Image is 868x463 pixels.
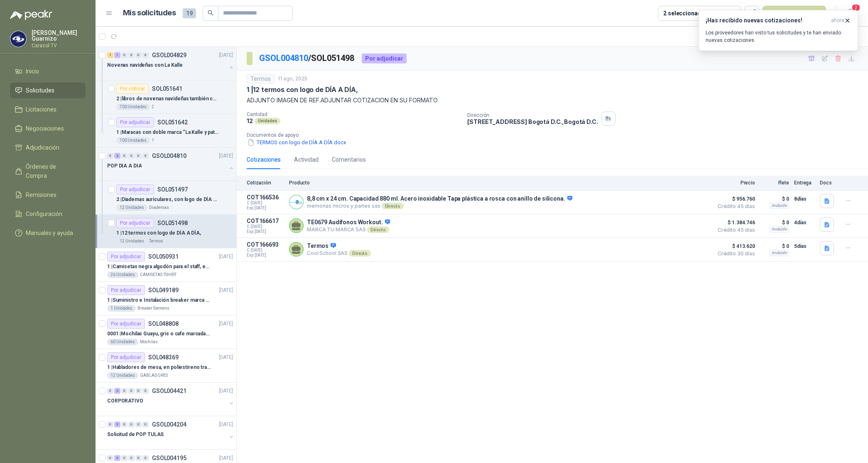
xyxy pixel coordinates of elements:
[26,209,62,218] span: Configuración
[123,7,176,19] h1: Mis solicitudes
[107,431,164,439] p: Solicitud de POP TULAS
[10,140,86,155] a: Adjudicación
[247,117,253,124] p: 12
[152,137,154,144] p: 1
[142,388,149,394] div: 0
[219,51,233,59] p: [DATE]
[714,180,755,186] p: Precio
[148,354,179,360] p: SOL048369
[247,96,858,105] p: ADJUNTO IMAGEN DE REF.ADJUNTAR COTIZACION EN SU FORMATO
[26,86,54,95] span: Solicitudes
[714,228,755,233] span: Crédito 45 días
[107,305,136,312] div: 1 Unidades
[107,263,211,271] p: 1 | Camisetas negra algodón para el staff, estampadas en espalda y frente con el logo
[116,128,220,136] p: 1 | Maracas con doble marca “La Kalle y patrocinador”
[140,372,168,379] p: GABLADORES
[107,153,113,159] div: 0
[107,285,145,295] div: Por adjudicar
[247,138,347,147] button: TERMOS con logo de DÍA A DÍA.docx
[699,10,858,51] button: ¡Has recibido nuevas cotizaciones!ahora Los proveedores han visto tus solicitudes y te han enviad...
[107,61,182,69] p: Novenas navideñas con La Kalle
[219,320,233,328] p: [DATE]
[760,241,789,251] p: $ 0
[116,104,150,110] div: 700 Unidades
[116,117,154,127] div: Por adjudicar
[10,102,86,117] a: Licitaciones
[107,271,138,278] div: 26 Unidades
[142,52,149,58] div: 0
[247,248,284,253] span: C: [DATE]
[26,143,59,152] span: Adjudicación
[116,238,147,245] div: 12 Unidades
[96,349,236,383] a: Por adjudicarSOL048369[DATE] 1 |Habladores de mesa, en poliestireno translucido (SOLO EL SOPORTE)...
[467,112,598,118] p: Dirección
[107,419,235,446] a: 0 3 0 0 0 0 GSOL004204[DATE] Solicitud de POP TULAS
[714,241,755,251] span: $ 413.620
[96,248,236,282] a: Por adjudicarSOL050931[DATE] 1 |Camisetas negra algodón para el staff, estampadas en espalda y fr...
[247,74,275,84] div: Termos
[770,226,789,233] div: Incluido
[770,202,789,209] div: Incluido
[128,388,135,394] div: 0
[10,63,86,79] a: Inicio
[247,206,284,211] span: Exp: [DATE]
[278,75,307,83] p: 11 ago, 2025
[152,455,186,461] p: GSOL004195
[259,52,355,65] p: / SOL051498
[116,204,147,211] div: 12 Unidades
[121,52,128,58] div: 0
[307,226,390,233] p: MARCA TU MARCA SAS
[794,180,815,186] p: Entrega
[714,194,755,204] span: $ 956.760
[135,455,142,461] div: 0
[140,271,177,278] p: CAMISETAS TSHIRT
[10,159,86,184] a: Órdenes de Compra
[107,388,113,394] div: 0
[128,422,135,427] div: 0
[10,31,26,47] img: Company Logo
[96,315,236,349] a: Por adjudicarSOL048808[DATE] 0001 |Mochilas Guayu, gris o cafe marcadas con un logo60 UnidadesMoc...
[714,251,755,256] span: Crédito 30 días
[114,422,120,427] div: 3
[763,6,826,21] button: Nueva solicitud
[247,155,281,164] div: Cotizaciones
[26,228,73,238] span: Manuales y ayuda
[26,67,39,76] span: Inicio
[149,238,163,245] p: Termos
[107,455,113,461] div: 0
[294,155,319,164] div: Actividad
[183,8,196,18] span: 19
[107,339,138,345] div: 60 Unidades
[10,10,52,20] img: Logo peakr
[770,250,789,256] div: Incluido
[107,162,142,170] p: POP DIA A DIA
[760,180,789,186] p: Flete
[10,82,86,98] a: Solicitudes
[107,386,235,412] a: 0 2 0 0 0 0 GSOL004421[DATE] CORPORATIVO
[760,218,789,228] p: $ 0
[10,225,86,241] a: Manuales y ayuda
[107,50,235,77] a: 1 1 0 0 0 0 GSOL004829[DATE] Novenas navideñas con La Kalle
[152,153,186,159] p: GSOL004810
[107,319,145,329] div: Por adjudicar
[128,153,135,159] div: 0
[140,339,158,345] p: Mochilas
[362,53,407,63] div: Por adjudicar
[760,194,789,204] p: $ 0
[107,364,211,371] p: 1 | Habladores de mesa, en poliestireno translucido (SOLO EL SOPORTE)
[851,4,861,12] span: 2
[96,215,236,248] a: Por adjudicarSOL0514981 |12 termos con logo de DÍA A DÍA,12 UnidadesTermos
[255,118,280,124] div: Unidades
[107,296,211,304] p: 1 | Suministro e Instalación breaker marca SIEMENS modelo:3WT82026AA, Regulable de 800A - 2000 AMP
[114,388,120,394] div: 2
[116,95,220,103] p: 2 | libros de novenas navideñas también con 2 marcas
[219,152,233,160] p: [DATE]
[10,187,86,203] a: Remisiones
[382,203,404,209] div: Directo
[107,397,143,405] p: CORPORATIVO
[247,218,284,224] p: COT166617
[307,242,371,250] p: Termos
[107,352,145,362] div: Por adjudicar
[247,180,284,186] p: Cotización
[116,137,150,144] div: 700 Unidades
